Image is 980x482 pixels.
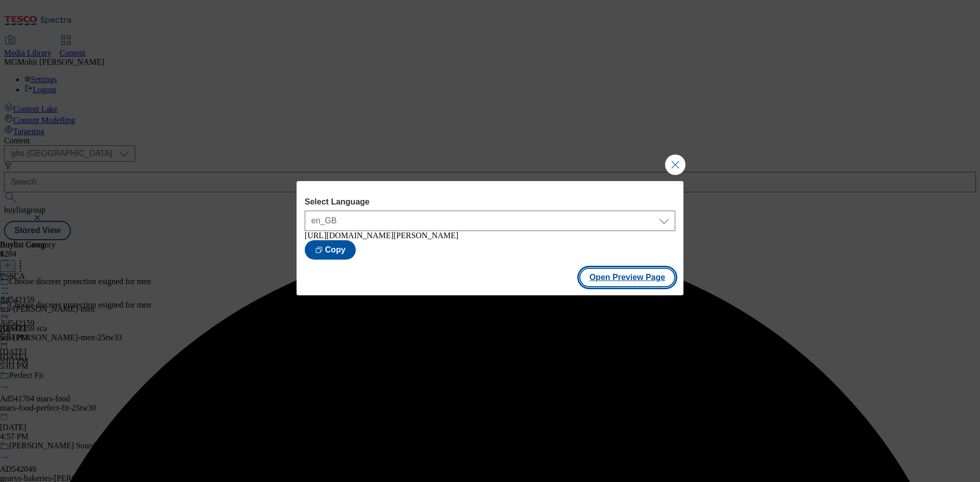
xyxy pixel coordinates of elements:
label: Select Language [305,197,675,207]
div: [URL][DOMAIN_NAME][PERSON_NAME] [305,231,675,240]
div: Modal [297,181,683,295]
button: Open Preview Page [579,268,676,287]
button: Copy [305,240,356,260]
button: Close Modal [665,155,685,175]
